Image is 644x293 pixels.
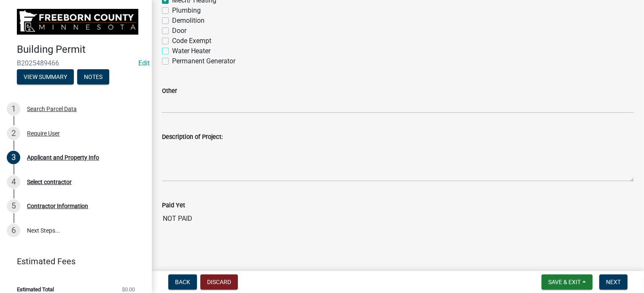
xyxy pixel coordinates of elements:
img: Freeborn County, Minnesota [17,9,138,35]
wm-modal-confirm: Notes [77,74,109,81]
div: Contractor Information [27,203,88,209]
div: 5 [7,199,20,213]
label: Permanent Generator [172,56,235,66]
div: 4 [7,175,20,189]
h4: Building Permit [17,43,145,56]
div: 6 [7,224,20,237]
button: View Summary [17,69,74,84]
wm-modal-confirm: Edit Application Number [138,59,150,67]
button: Discard [200,274,238,290]
label: Water Heater [172,46,210,56]
label: Demolition [172,16,205,26]
div: 2 [7,127,20,140]
div: 1 [7,102,20,116]
a: Edit [138,59,150,67]
label: Paid Yet [162,203,185,209]
label: Description of Project: [162,134,223,140]
div: 3 [7,151,20,164]
span: B2025489466 [17,59,135,67]
div: Search Parcel Data [27,106,77,112]
label: Other [162,88,177,94]
button: Notes [77,69,109,84]
div: Applicant and Property Info [27,155,99,160]
button: Next [599,274,628,290]
span: Next [606,279,621,285]
span: Estimated Total [17,287,54,292]
span: Back [175,279,190,285]
label: Plumbing [172,5,201,16]
div: Select contractor [27,179,72,185]
label: Code Exempt [172,36,211,46]
a: Estimated Fees [7,253,138,270]
wm-modal-confirm: Summary [17,74,74,81]
button: Back [168,274,197,290]
span: Save & Exit [548,279,581,285]
span: $0.00 [122,287,135,292]
div: Require User [27,130,60,136]
button: Save & Exit [542,274,593,290]
label: Door [172,26,186,36]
